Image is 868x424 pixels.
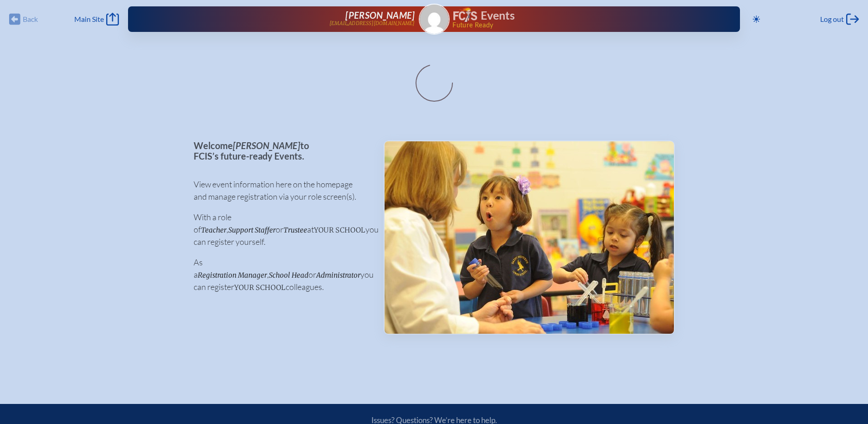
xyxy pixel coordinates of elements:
[385,141,674,334] img: Events
[194,140,369,161] p: Welcome to FCIS’s future-ready Events.
[314,226,365,234] span: your school
[420,5,449,34] img: Gravatar
[194,256,369,293] p: As a , or you can register colleagues.
[157,10,415,28] a: [PERSON_NAME][EMAIL_ADDRESS][DOMAIN_NAME]
[198,271,267,279] span: Registration Manager
[269,271,308,279] span: School Head
[74,15,104,24] span: Main Site
[194,211,369,248] p: With a role of , or at you can register yourself.
[453,7,711,28] div: FCIS Events — Future ready
[345,10,415,21] span: [PERSON_NAME]
[74,13,119,26] a: Main Site
[283,226,307,234] span: Trustee
[820,15,844,24] span: Log out
[201,226,226,234] span: Teacher
[329,21,415,26] p: [EMAIL_ADDRESS][DOMAIN_NAME]
[234,283,286,292] span: your school
[233,140,300,151] span: [PERSON_NAME]
[316,271,360,279] span: Administrator
[452,22,711,28] span: Future Ready
[228,226,276,234] span: Support Staffer
[194,178,369,203] p: View event information here on the homepage and manage registration via your role screen(s).
[419,4,450,35] a: Gravatar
